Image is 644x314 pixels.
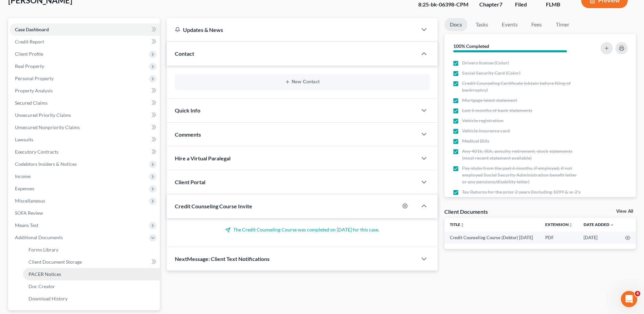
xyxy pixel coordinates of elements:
[15,173,31,179] span: Income
[175,226,429,233] p: The Credit Counseling Course was completed on [DATE] for this case.
[545,222,573,227] a: Extensionunfold_more
[15,112,71,118] span: Unsecured Priority Claims
[540,231,578,244] td: PDF
[10,134,160,146] a: Lawsuits
[496,18,523,31] a: Events
[15,88,53,93] span: Property Analysis
[10,146,160,158] a: Executory Contracts
[15,161,77,167] span: Codebtors Insiders & Notices
[15,51,43,57] span: Client Profile
[10,23,160,36] a: Case Dashboard
[15,39,44,45] span: Credit Report
[10,207,160,219] a: SOFA Review
[180,79,424,85] button: New Contact
[15,210,43,216] span: SOFA Review
[175,26,409,33] div: Updates & News
[15,100,48,106] span: Secured Claims
[550,18,575,31] a: Timer
[515,1,535,8] div: Filed
[635,291,640,296] span: 4
[462,70,520,76] span: Social Security Card (Color)
[569,223,573,227] i: unfold_more
[175,107,200,114] span: Quick Info
[462,127,510,134] span: Vehicle insurance card
[15,27,49,32] span: Case Dashboard
[29,247,58,252] span: Forms Library
[23,280,160,293] a: Doc Creator
[460,223,464,227] i: unfold_more
[584,222,614,227] a: Date Added expand_more
[15,198,45,204] span: Miscellaneous
[15,234,63,240] span: Additional Documents
[23,244,160,256] a: Forms Library
[23,268,160,280] a: PACER Notices
[175,256,270,262] span: NextMessage: Client Text Notifications
[444,18,467,31] a: Docs
[479,1,504,8] div: Chapter
[462,138,489,144] span: Medical Bills
[175,179,205,185] span: Client Portal
[462,97,517,104] span: Mortgage latest statement
[499,1,502,7] span: 7
[23,256,160,268] a: Client Document Storage
[418,1,468,8] div: 8:25-bk-06398-CPM
[29,271,61,277] span: PACER Notices
[444,231,540,244] td: Credit Counseling Course (Debtor) [DATE]
[15,124,80,130] span: Unsecured Nonpriority Claims
[610,223,614,227] i: expand_more
[578,231,620,244] td: [DATE]
[462,189,582,202] span: Tax Returns for the prior 2 years (Including 1099 & w-2's Forms. Transcripts are not permitted)
[10,97,160,109] a: Secured Claims
[453,43,489,49] strong: 100% Completed
[175,131,201,138] span: Comments
[462,148,582,161] span: Any 401k, IRA, annuity, retirement, stock statements (most recent statement available)
[462,80,582,93] span: Credit Counseling Certificate (obtain before filing of bankruptcy)
[526,18,548,31] a: Fees
[15,137,33,142] span: Lawsuits
[462,117,503,124] span: Vehicle registration
[175,50,194,57] span: Contact
[10,109,160,121] a: Unsecured Priority Claims
[462,165,582,185] span: Pay stubs from the past 6 months, if employed, if not employed Social Security Administration ben...
[450,222,464,227] a: Titleunfold_more
[15,186,34,191] span: Expenses
[15,149,58,155] span: Executory Contracts
[29,259,82,265] span: Client Document Storage
[23,293,160,305] a: Download History
[175,203,252,209] span: Credit Counseling Course Invite
[10,36,160,48] a: Credit Report
[444,208,488,215] div: Client Documents
[15,75,54,81] span: Personal Property
[470,18,494,31] a: Tasks
[621,291,637,307] iframe: Intercom live chat
[10,121,160,134] a: Unsecured Nonpriority Claims
[29,283,55,289] span: Doc Creator
[15,63,44,69] span: Real Property
[462,59,509,66] span: Drivers license (Color)
[616,209,633,214] a: View All
[15,222,38,228] span: Means Test
[175,155,231,161] span: Hire a Virtual Paralegal
[546,1,570,8] div: FLMB
[29,296,68,301] span: Download History
[10,85,160,97] a: Property Analysis
[462,107,532,114] span: Last 6 months of bank statements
